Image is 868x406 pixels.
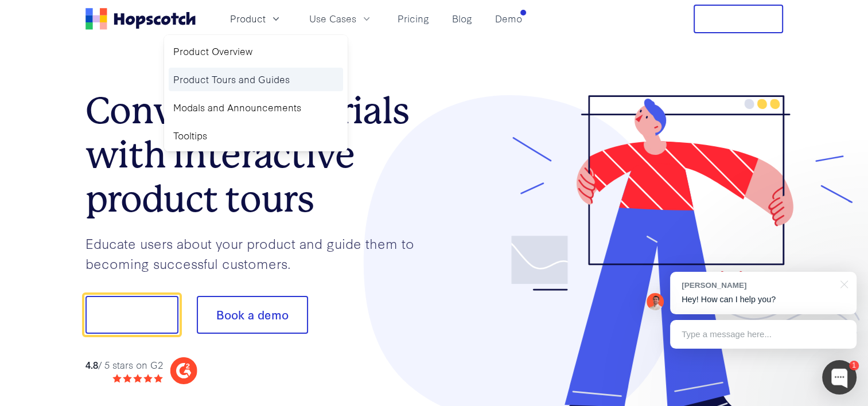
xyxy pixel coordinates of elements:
h1: Convert more trials with interactive product tours [85,89,434,221]
a: Modals and Announcements [169,96,343,119]
button: Book a demo [197,296,308,334]
img: Mark Spera [647,293,664,310]
div: Type a message here... [670,320,857,349]
a: Pricing [393,9,434,28]
strong: 4.8 [85,358,98,371]
a: Blog [447,9,477,28]
div: / 5 stars on G2 [85,358,163,372]
div: 1 [849,361,859,370]
button: Free Trial [694,5,783,33]
button: Use Cases [302,9,379,28]
p: Hey! How can I help you? [682,294,845,306]
a: Demo [491,9,527,28]
button: Product [223,9,289,28]
p: Educate users about your product and guide them to becoming successful customers. [85,233,434,273]
a: Tooltips [169,124,343,147]
a: Home [85,8,196,30]
a: Product Tours and Guides [169,68,343,91]
span: Product [230,11,266,26]
span: Use Cases [309,11,356,26]
button: Show me! [85,296,178,334]
div: [PERSON_NAME] [682,280,834,291]
a: Product Overview [169,40,343,63]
